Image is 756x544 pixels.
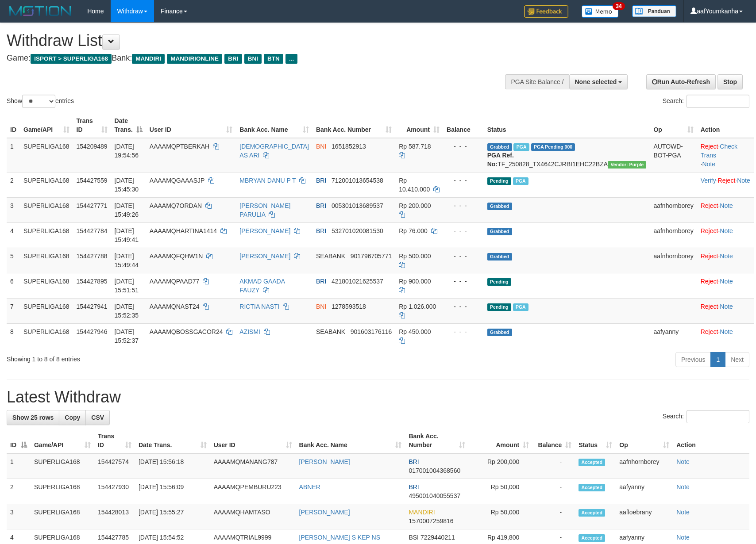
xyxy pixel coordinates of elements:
[697,273,754,298] td: ·
[299,483,320,490] a: ABNER
[150,143,209,150] span: AAAAMQPTBERKAH
[20,323,73,349] td: SUPERLIGA168
[701,202,718,209] a: Reject
[332,202,383,209] span: Copy 005301013689537 to clipboard
[532,428,575,453] th: Balance: activate to sort column ascending
[697,113,754,138] th: Action
[115,202,139,218] span: [DATE] 15:49:26
[409,492,460,499] span: Copy 495001040055537 to clipboard
[697,298,754,323] td: ·
[409,467,460,474] span: Copy 017001004368560 to clipboard
[239,202,290,218] a: [PERSON_NAME] PARULIA
[484,138,650,172] td: TF_250828_TX4642CJRBI1EHC22BZA
[77,303,108,310] span: 154427941
[20,298,73,323] td: SUPERLIGA168
[737,177,750,184] a: Note
[399,227,428,234] span: Rp 76.000
[650,222,697,248] td: aafnhornborey
[443,113,484,138] th: Balance
[720,227,733,234] a: Note
[332,177,383,184] span: Copy 712001013654538 to clipboard
[210,479,296,504] td: AAAAMQPEMBURU223
[224,54,242,64] span: BRI
[487,278,511,286] span: Pending
[697,197,754,222] td: ·
[332,303,366,310] span: Copy 1278593518 to clipboard
[115,143,139,159] span: [DATE] 19:54:56
[7,113,20,138] th: ID
[150,177,204,184] span: AAAAMQGAAASJP
[701,143,718,150] a: Reject
[447,142,480,151] div: - - -
[167,54,222,64] span: MANDIRIONLINE
[405,428,469,453] th: Bank Acc. Number: activate to sort column ascending
[239,253,290,260] a: [PERSON_NAME]
[409,534,419,541] span: BSI
[650,323,697,349] td: aafyanny
[524,5,568,18] img: Feedback.jpg
[77,143,108,150] span: 154209489
[94,504,135,529] td: 154428013
[409,483,419,490] span: BRI
[447,277,480,286] div: - - -
[351,253,392,260] span: Copy 901796705771 to clipboard
[91,414,104,421] span: CSV
[505,74,569,89] div: PGA Site Balance /
[676,509,690,516] a: Note
[487,303,511,311] span: Pending
[77,202,108,209] span: 154427771
[447,302,480,311] div: - - -
[720,253,733,260] a: Note
[484,113,650,138] th: Status
[7,351,309,364] div: Showing 1 to 8 of 8 entries
[7,54,495,63] h4: Game: Bank:
[31,479,94,504] td: SUPERLIGA168
[447,226,480,235] div: - - -
[20,222,73,248] td: SUPERLIGA168
[409,509,435,516] span: MANDIRI
[94,428,135,453] th: Trans ID: activate to sort column ascending
[210,453,296,479] td: AAAAMQMANANG787
[239,303,279,310] a: RICTIA NASTI
[616,479,673,504] td: aafyanny
[487,152,514,168] b: PGA Ref. No:
[532,453,575,479] td: -
[7,4,74,18] img: MOTION_logo.png
[31,54,112,64] span: ISPORT > SUPERLIGA168
[395,113,443,138] th: Amount: activate to sort column ascending
[579,509,605,517] span: Accepted
[316,328,345,335] span: SEABANK
[264,54,283,64] span: BTN
[399,303,436,310] span: Rp 1.026.000
[616,504,673,529] td: aafloebrany
[20,273,73,298] td: SUPERLIGA168
[73,113,111,138] th: Trans ID: activate to sort column ascending
[616,428,673,453] th: Op: activate to sort column ascending
[150,278,200,285] span: AAAAMQPAAD77
[150,303,200,310] span: AAAAMQNAST24
[569,74,628,89] button: None selected
[77,253,108,260] span: 154427788
[351,328,392,335] span: Copy 901603176116 to clipboard
[701,303,718,310] a: Reject
[332,143,366,150] span: Copy 1651852913 to clipboard
[487,228,512,235] span: Grabbed
[7,479,31,504] td: 2
[299,509,350,516] a: [PERSON_NAME]
[115,177,139,193] span: [DATE] 15:45:30
[676,458,690,465] a: Note
[7,504,31,529] td: 3
[650,248,697,273] td: aafnhornborey
[447,176,480,185] div: - - -
[22,95,55,108] select: Showentries
[244,54,262,64] span: BNI
[701,177,716,184] a: Verify
[77,227,108,234] span: 154427784
[469,479,532,504] td: Rp 50,000
[487,253,512,261] span: Grabbed
[487,329,512,336] span: Grabbed
[132,54,165,64] span: MANDIRI
[65,414,80,421] span: Copy
[487,177,511,185] span: Pending
[447,201,480,210] div: - - -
